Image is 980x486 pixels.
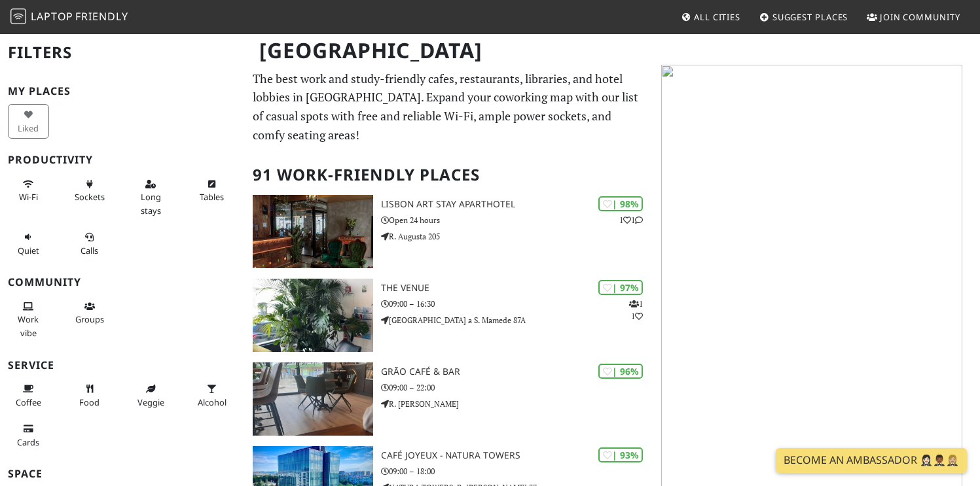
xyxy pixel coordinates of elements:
div: | 93% [598,447,643,462]
p: 09:00 – 22:00 [381,381,653,394]
a: The VENUE | 97% 11 The VENUE 09:00 – 16:30 [GEOGRAPHIC_DATA] a S. Mamede 87A [245,279,653,352]
button: Long stays [130,173,172,221]
img: Grão Café & Bar [253,362,373,436]
div: | 97% [598,280,643,295]
span: Quiet [18,245,39,256]
span: Group tables [75,313,104,325]
a: Lisbon Art Stay Aparthotel | 98% 11 Lisbon Art Stay Aparthotel Open 24 hours R. Augusta 205 [245,195,653,268]
span: Suggest Places [772,11,848,23]
h1: [GEOGRAPHIC_DATA] [249,33,651,69]
span: Friendly [75,9,128,24]
button: Food [69,378,111,413]
p: The best work and study-friendly cafes, restaurants, libraries, and hotel lobbies in [GEOGRAPHIC_... [253,69,645,145]
h3: Service [8,359,237,372]
span: Laptop [31,9,73,24]
span: Credit cards [17,436,39,448]
h3: Grão Café & Bar [381,366,653,377]
p: Open 24 hours [381,214,653,226]
p: 1 1 [629,298,643,322]
img: Lisbon Art Stay Aparthotel [253,195,373,268]
button: Calls [69,226,111,261]
span: People working [18,313,39,338]
span: Long stays [141,191,161,216]
a: All Cities [676,5,746,29]
a: Join Community [862,5,966,29]
span: Video/audio calls [81,245,98,256]
h3: Community [8,276,237,288]
span: Work-friendly tables [200,191,224,203]
h3: Productivity [8,154,237,166]
button: Quiet [8,226,49,261]
h3: My Places [8,85,237,97]
span: Stable Wi-Fi [19,191,38,203]
button: Coffee [8,378,49,413]
span: Power sockets [75,191,105,203]
button: Sockets [69,173,111,208]
h3: Lisbon Art Stay Aparthotel [381,199,653,210]
div: | 98% [598,196,643,211]
h3: Space [8,468,237,480]
p: [GEOGRAPHIC_DATA] a S. Mamede 87A [381,314,653,326]
span: Coffee [16,396,41,408]
span: Veggie [137,396,164,408]
p: 09:00 – 18:00 [381,465,653,477]
button: Groups [69,296,111,330]
p: 1 1 [619,214,643,226]
a: Suggest Places [754,5,854,29]
span: Alcohol [198,396,227,408]
button: Wi-Fi [8,173,49,208]
button: Veggie [130,378,172,413]
button: Tables [192,173,233,208]
span: Join Community [880,11,960,23]
span: All Cities [694,11,740,23]
a: Become an Ambassador 🤵🏻‍♀️🤵🏾‍♂️🤵🏼‍♀️ [776,448,967,473]
a: Grão Café & Bar | 96% Grão Café & Bar 09:00 – 22:00 R. [PERSON_NAME] [245,362,653,436]
p: R. Augusta 205 [381,230,653,243]
span: Food [79,396,100,408]
h3: Café Joyeux - Natura Towers [381,450,653,461]
p: 09:00 – 16:30 [381,298,653,310]
h2: 91 Work-Friendly Places [253,155,645,195]
button: Work vibe [8,296,49,343]
img: LaptopFriendly [10,9,26,24]
button: Alcohol [192,378,233,413]
div: | 96% [598,364,643,379]
p: R. [PERSON_NAME] [381,398,653,410]
a: LaptopFriendly LaptopFriendly [10,6,128,29]
img: The VENUE [253,279,373,352]
button: Cards [8,418,49,453]
h3: The VENUE [381,283,653,294]
h2: Filters [8,33,237,73]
